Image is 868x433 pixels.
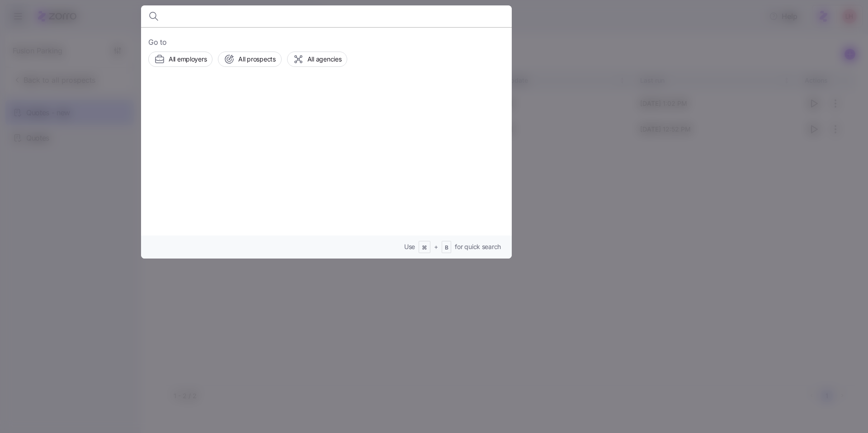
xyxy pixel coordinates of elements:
span: for quick search [455,242,501,251]
span: B [445,244,448,252]
span: All prospects [238,55,275,64]
button: All agencies [287,52,348,67]
span: All employers [169,55,207,64]
span: Go to [148,37,505,48]
button: All prospects [218,52,281,67]
span: ⌘ [422,244,427,252]
span: + [434,242,438,251]
span: All agencies [307,55,342,64]
span: Use [404,242,415,251]
button: All employers [148,52,212,67]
